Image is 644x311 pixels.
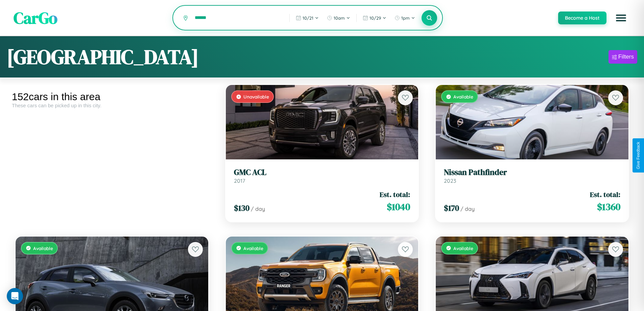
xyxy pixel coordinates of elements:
[391,13,419,23] button: 1pm
[612,8,630,27] button: Open menu
[444,168,620,177] h3: Nissan Pathfinder
[243,94,269,99] span: Unavailable
[303,15,313,21] span: 10 / 21
[359,13,390,23] button: 10/29
[444,202,459,214] span: $ 170
[14,7,57,29] span: CarGo
[12,91,212,103] div: 152 cars in this area
[460,205,475,212] span: / day
[234,168,410,184] a: GMC ACL2017
[324,13,354,23] button: 10am
[597,200,620,214] span: $ 1360
[590,190,620,199] span: Est. total:
[334,15,345,21] span: 10am
[12,103,212,108] div: These cars can be picked up in this city.
[292,13,322,23] button: 10/21
[618,53,634,60] div: Filters
[251,205,265,212] span: / day
[7,288,23,304] div: Open Intercom Messenger
[609,50,637,64] button: Filters
[234,202,249,214] span: $ 130
[444,168,620,184] a: Nissan Pathfinder2023
[234,168,410,177] h3: GMC ACL
[387,200,410,214] span: $ 1040
[369,15,381,21] span: 10 / 29
[234,177,245,184] span: 2017
[453,94,473,99] span: Available
[558,12,606,24] button: Become a Host
[636,142,641,169] div: Give Feedback
[380,190,410,199] span: Est. total:
[401,15,410,21] span: 1pm
[243,245,263,251] span: Available
[453,245,473,251] span: Available
[444,177,456,184] span: 2023
[7,43,199,71] h1: [GEOGRAPHIC_DATA]
[33,245,53,251] span: Available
